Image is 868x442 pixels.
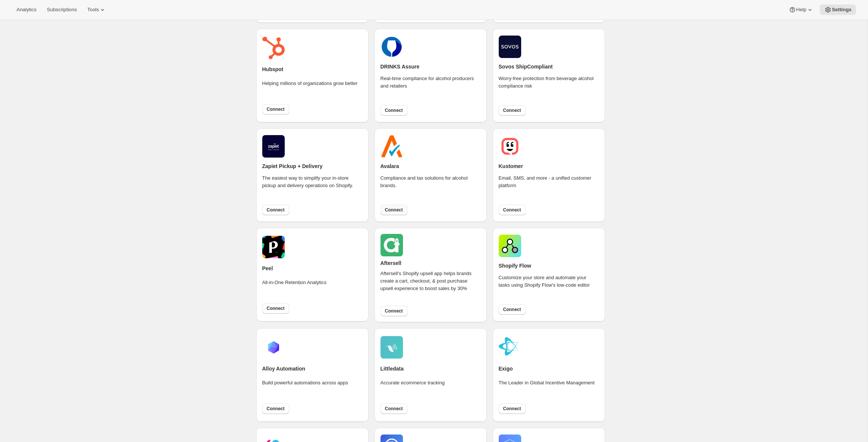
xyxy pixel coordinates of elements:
div: Helping millions of organizations grow better [262,80,358,98]
button: Connect [262,403,289,414]
button: Connect [262,104,289,115]
button: Connect [499,403,526,414]
button: Connect [262,205,289,215]
button: Settings [820,4,856,15]
button: Help [784,4,818,15]
div: Worry-free protection from beverage alcohol compliance risk [499,75,599,100]
div: Compliance and tax solutions for alcohol brands. [380,174,481,200]
span: Connect [503,207,521,213]
button: Connect [499,105,526,116]
div: Build powerful automations across apps [262,379,348,397]
div: Aftersell's Shopify upsell app helps brands create a cart, checkout, & post purchase upsell exper... [380,270,481,303]
span: Connect [503,307,521,313]
span: Connect [267,406,285,412]
span: Settings [832,7,852,13]
img: zapiet.jpg [262,135,285,158]
span: Connect [503,107,521,113]
h2: Shopify Flow [499,262,531,269]
h2: Zapiet Pickup + Delivery [262,162,323,170]
h2: Kustomer [499,162,523,170]
span: Help [796,7,806,13]
span: Tools [87,7,99,13]
span: Connect [267,106,285,112]
span: Connect [385,308,403,314]
span: Connect [385,107,403,113]
h2: Hubspot [262,65,284,73]
h2: Aftersell [380,259,401,267]
div: All-in-One Retention Analytics [262,279,327,297]
button: Tools [83,4,111,15]
img: shipcompliant.png [499,36,521,58]
img: hubspot.png [262,37,285,59]
button: Connect [499,304,526,315]
div: Customize your store and automate your tasks using Shopify Flow's low-code editor [499,274,599,299]
h2: Littledata [380,365,404,372]
img: littledata.png [380,336,403,359]
h2: Sovos ShipCompliant [499,63,553,70]
img: drinks.png [380,36,403,58]
button: Subscriptions [42,4,81,15]
img: exigo.png [499,336,521,359]
span: Connect [267,305,285,311]
button: Connect [499,205,526,215]
div: Email, SMS, and more - a unified customer platform [499,174,599,200]
span: Connect [385,406,403,412]
button: Connect [380,205,407,215]
img: peel.png [262,236,285,258]
h2: Avalara [380,162,399,170]
h2: DRINKS Assure [380,63,420,70]
button: Connect [380,403,407,414]
div: The Leader in Global Incentive Management [499,379,595,397]
h2: Peel [262,265,273,272]
img: shopifyflow.png [499,235,521,257]
img: aftersell.png [380,234,403,256]
h2: Exigo [499,365,513,372]
button: Analytics [12,4,41,15]
button: Connect [380,306,407,316]
div: The easiest way to simplify your in-store pickup and delivery operations on Shopify. [262,174,363,200]
span: Subscriptions [47,7,77,13]
span: Analytics [16,7,36,13]
span: Connect [385,207,403,213]
button: Connect [262,303,289,314]
div: Accurate ecommerce tracking [380,379,445,397]
button: Connect [380,105,407,116]
h2: Alloy Automation [262,365,305,372]
img: alloyautomation.png [262,336,285,359]
img: avalara.png [380,135,403,158]
div: Real-time compliance for alcohol producers and retailers [380,75,481,100]
span: Connect [503,406,521,412]
span: Connect [267,207,285,213]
